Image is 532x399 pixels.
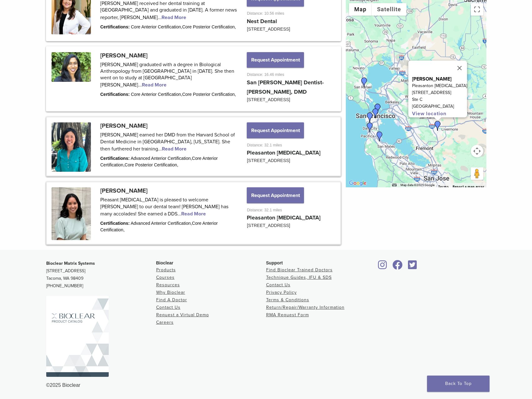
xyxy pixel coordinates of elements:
[412,103,467,110] p: [GEOGRAPHIC_DATA]
[266,290,297,295] a: Privacy Policy
[266,267,333,273] a: Find Bioclear Trained Doctors
[438,185,449,189] a: Terms
[247,122,304,138] button: Request Appointment
[46,261,95,266] strong: Bioclear Matrix Systems
[452,61,467,76] button: Close
[433,121,443,131] div: Dr. Olivia Nguyen
[266,275,332,280] a: Technique Guides, IFU & SDS
[471,167,483,180] button: Drag Pegman onto the map to open Street View
[400,183,435,187] span: Map data ©2025 Google
[156,260,173,265] span: Bioclear
[373,104,383,114] div: Dr. Stanley Siu
[427,376,490,392] a: Back To Top
[347,179,368,187] a: Open this area in Google Maps (opens a new window)
[347,179,368,187] img: Google
[376,264,389,270] a: Bioclear
[359,77,369,87] div: Dr. Dipa Cappelen
[412,111,446,117] a: View location
[266,297,309,303] a: Terms & Conditions
[46,260,156,290] p: [STREET_ADDRESS] Tacoma, WA 98409 [PHONE_NUMBER]
[266,260,283,265] span: Support
[370,108,380,118] div: Dr. Edward Orson
[392,183,396,187] button: Keyboard shortcuts
[156,275,175,280] a: Courses
[156,320,174,325] a: Careers
[247,187,304,203] button: Request Appointment
[46,296,109,377] img: Bioclear
[156,297,187,303] a: Find A Doctor
[390,264,405,270] a: Bioclear
[375,131,385,141] div: DR. Jennifer Chew
[372,3,406,16] button: Show satellite imagery
[266,312,309,318] a: RMA Request Form
[365,112,375,122] div: Dr. Sandy Shih
[247,52,304,68] button: Request Appointment
[406,264,419,270] a: Bioclear
[471,3,483,16] button: Toggle fullscreen view
[412,76,467,82] p: [PERSON_NAME]
[46,382,486,389] div: ©2025 Bioclear
[412,89,467,96] p: [STREET_ADDRESS]
[266,305,345,310] a: Return/Repair/Warranty Information
[471,145,483,157] button: Map camera controls
[266,282,291,288] a: Contact Us
[156,312,209,318] a: Request a Virtual Demo
[156,267,176,273] a: Products
[412,82,467,89] p: Pleasanton [MEDICAL_DATA]
[156,290,185,295] a: Why Bioclear
[349,3,372,16] button: Show street map
[156,305,181,310] a: Contact Us
[453,185,485,188] a: Report a map error
[412,96,467,103] p: Ste C
[365,122,375,132] div: Andrew Dela Rama
[156,282,180,288] a: Resources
